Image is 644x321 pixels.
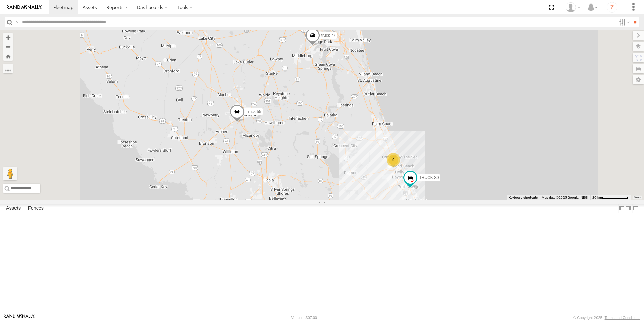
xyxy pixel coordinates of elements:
[3,51,13,61] button: Zoom Home
[3,167,17,180] button: Drag Pegman onto the map to open Street View
[3,33,13,42] button: Zoom in
[618,204,625,213] label: Dock Summary Table to the Left
[590,195,631,200] button: Map Scale: 20 km per 75 pixels
[3,42,13,51] button: Zoom out
[634,196,641,199] a: Terms (opens in new tab)
[633,75,644,84] label: Map Settings
[387,153,400,167] div: 9
[419,175,439,180] span: TRUCK 30
[3,204,24,213] label: Assets
[542,195,588,199] span: Map data ©2025 Google, INEGI
[605,316,640,320] a: Terms and Conditions
[14,17,20,27] label: Search Query
[625,204,632,213] label: Dock Summary Table to the Right
[509,195,538,200] button: Keyboard shortcuts
[7,5,42,10] img: rand-logo.svg
[246,110,261,114] span: Truck 55
[4,314,35,321] a: Visit our Website
[592,195,602,199] span: 20 km
[291,316,317,320] div: Version: 307.00
[321,33,336,38] span: truck 77
[573,316,640,320] div: © Copyright 2025 -
[3,64,13,73] label: Measure
[616,17,631,27] label: Search Filter Options
[632,204,639,213] label: Hide Summary Table
[563,2,583,12] div: Thomas Crowe
[607,2,617,13] i: ?
[25,204,47,213] label: Fences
